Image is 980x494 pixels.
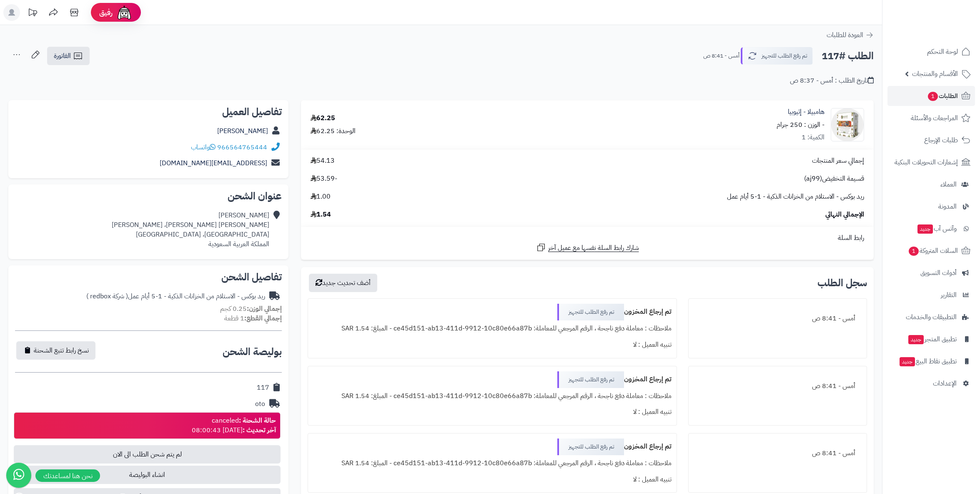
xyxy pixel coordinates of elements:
a: العودة للطلبات [827,30,874,40]
div: ملاحظات : معاملة دفع ناجحة ، الرقم المرجعي للمعاملة: ce45d151-ab13-411d-9912-10c80e66a87b - المبل... [313,455,672,471]
b: تم إرجاع المخزون [624,307,672,317]
div: تاريخ الطلب : أمس - 8:37 ص [790,76,874,86]
div: رابط السلة [304,233,870,243]
span: 1 [909,247,919,256]
span: العودة للطلبات [827,30,863,40]
div: ملاحظات : معاملة دفع ناجحة ، الرقم المرجعي للمعاملة: ce45d151-ab13-411d-9912-10c80e66a87b - المبل... [313,388,672,404]
div: تم رفع الطلب للتجهيز [557,439,624,455]
a: الطلبات1 [887,86,975,106]
span: شارك رابط السلة نفسها مع عميل آخر [548,243,639,253]
h2: الطلب #117 [822,48,874,65]
span: الفاتورة [54,51,71,61]
span: تطبيق نقاط البيع [899,355,957,367]
span: التطبيقات والخدمات [906,311,957,323]
h2: تفاصيل الشحن [15,272,282,282]
a: التقارير [887,285,975,305]
button: أضف تحديث جديد [309,274,377,292]
span: 1.54 [311,210,331,219]
span: ريد بوكس - الاستلام من الخزانات الذكية - 1-5 أيام عمل [727,192,864,202]
a: طلبات الإرجاع [887,130,975,150]
strong: إجمالي الوزن: [247,304,282,314]
span: جديد [917,224,933,234]
div: تم رفع الطلب للتجهيز [557,304,624,320]
span: الإعدادات [933,378,957,389]
small: 1 قطعة [224,313,282,323]
a: تحديثات المنصة [22,4,43,23]
a: أدوات التسويق [887,263,975,283]
h2: تفاصيل العميل [15,107,282,117]
b: تم إرجاع المخزون [624,374,672,384]
span: نسخ رابط تتبع الشحنة [34,345,89,355]
a: شارك رابط السلة نفسها مع عميل آخر [536,242,639,253]
div: 62.25 [311,113,335,123]
a: السلات المتروكة1 [887,241,975,261]
h3: سجل الطلب [817,278,867,288]
strong: حالة الشحنة : [239,416,276,426]
div: ريد بوكس - الاستلام من الخزانات الذكية - 1-5 أيام عمل [86,292,265,301]
a: إشعارات التحويلات البنكية [887,152,975,172]
span: الأقسام والمنتجات [912,68,958,80]
div: ملاحظات : معاملة دفع ناجحة ، الرقم المرجعي للمعاملة: ce45d151-ab13-411d-9912-10c80e66a87b - المبل... [313,320,672,337]
a: 966564765444 [217,142,267,152]
button: نسخ رابط تتبع الشحنة [16,341,95,360]
span: العملاء [940,179,957,190]
a: هامبيلا - إثيوبيا [788,107,825,117]
h2: عنوان الشحن [15,191,282,201]
div: [PERSON_NAME] [PERSON_NAME] [PERSON_NAME]، [PERSON_NAME] [GEOGRAPHIC_DATA]، [GEOGRAPHIC_DATA] الم... [112,211,269,249]
div: الوحدة: 62.25 [311,126,356,136]
span: إجمالي سعر المنتجات [812,156,864,166]
a: لوحة التحكم [887,42,975,62]
span: السلات المتروكة [908,245,958,257]
a: المدونة [887,197,975,217]
div: تنبيه العميل : لا [313,404,672,420]
span: المدونة [938,201,957,212]
div: أمس - 8:41 ص [694,378,862,394]
span: التقارير [941,289,957,301]
div: تم رفع الطلب للتجهيز [557,371,624,388]
small: أمس - 8:41 ص [703,52,739,60]
div: تنبيه العميل : لا [313,337,672,353]
img: ai-face.png [116,4,133,21]
span: الطلبات [927,90,958,102]
button: تم رفع الطلب للتجهيز [741,47,813,65]
span: رفيق [99,8,113,18]
span: وآتس آب [917,223,957,234]
strong: إجمالي القطع: [244,313,282,323]
span: أدوات التسويق [920,267,957,279]
div: canceled [DATE] 08:00:43 [192,416,276,435]
small: 0.25 كجم [220,304,282,314]
span: لوحة التحكم [927,46,958,58]
span: -53.59 [311,174,337,184]
a: العملاء [887,174,975,194]
span: جديد [900,357,915,366]
div: 117 [257,383,269,393]
span: إشعارات التحويلات البنكية [895,156,958,168]
a: المراجعات والأسئلة [887,108,975,128]
img: 1756544460-Hambella%20Left-90x90.png [831,108,864,141]
b: تم إرجاع المخزون [624,441,672,451]
h2: بوليصة الشحن [223,347,282,357]
div: أمس - 8:41 ص [694,445,862,461]
span: الإجمالي النهائي [825,210,864,219]
a: [EMAIL_ADDRESS][DOMAIN_NAME] [160,158,267,168]
a: الفاتورة [47,47,90,65]
span: المراجعات والأسئلة [911,112,958,124]
span: 1.00 [311,192,331,202]
span: ( شركة redbox ) [86,291,128,301]
span: لم يتم شحن الطلب الى الان [14,445,281,464]
div: الكمية: 1 [802,133,825,142]
span: قسيمة التخفيض(aj99) [804,174,864,184]
span: جديد [908,335,924,344]
a: [PERSON_NAME] [217,126,268,136]
span: 1 [928,92,938,101]
div: أمس - 8:41 ص [694,310,862,327]
span: 54.13 [311,156,335,166]
div: oto [255,399,265,409]
a: تطبيق المتجرجديد [887,329,975,349]
small: - الوزن : 250 جرام [777,120,825,130]
a: واتساب [191,142,216,152]
a: الإعدادات [887,373,975,393]
div: تنبيه العميل : لا [313,471,672,488]
span: تطبيق المتجر [907,333,957,345]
